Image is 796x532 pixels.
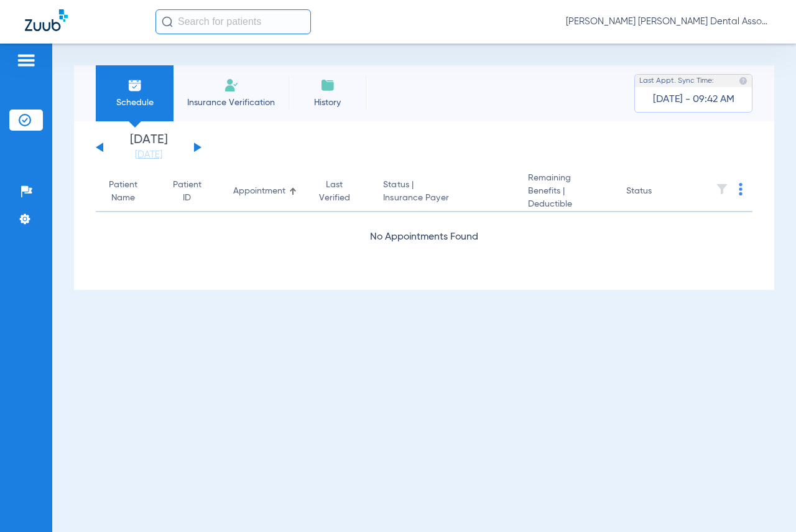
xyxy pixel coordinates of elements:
[317,179,364,205] div: Last Verified
[528,198,606,211] span: Deductible
[96,230,752,245] div: No Appointments Found
[739,77,747,85] img: last sync help info
[317,179,353,205] div: Last Verified
[373,172,517,212] th: Status |
[224,78,239,93] img: Manual Insurance Verification
[716,183,728,195] img: filter.svg
[16,53,36,68] img: hamburger-icon
[616,172,700,212] th: Status
[518,172,616,212] th: Remaining Benefits |
[162,16,173,27] img: Search Icon
[172,179,213,205] div: Patient ID
[105,96,164,109] span: Schedule
[233,185,297,198] div: Appointment
[111,149,186,161] a: [DATE]
[639,75,714,87] span: Last Appt. Sync Time:
[183,96,279,109] span: Insurance Verification
[298,96,357,109] span: History
[127,78,142,93] img: Schedule
[653,93,734,106] span: [DATE] - 09:42 AM
[172,179,202,205] div: Patient ID
[383,192,507,205] span: Insurance Payer
[106,179,152,205] div: Patient Name
[155,9,311,34] input: Search for patients
[566,16,771,28] span: [PERSON_NAME] [PERSON_NAME] Dental Associates
[320,78,335,93] img: History
[233,185,285,198] div: Appointment
[739,183,743,195] img: group-dot-blue.svg
[106,179,141,205] div: Patient Name
[111,134,186,161] li: [DATE]
[25,9,68,31] img: Zuub Logo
